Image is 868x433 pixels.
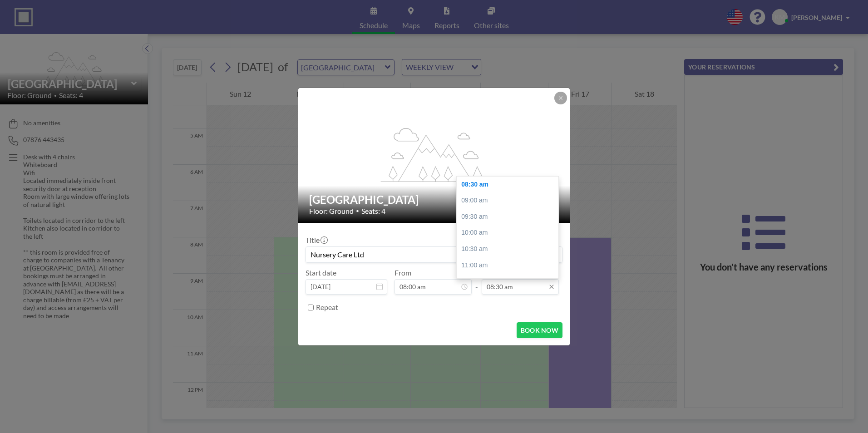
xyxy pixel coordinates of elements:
[306,236,327,245] label: Title
[457,273,563,290] div: 11:30 am
[457,241,563,257] div: 10:30 am
[356,207,359,214] span: •
[361,207,385,216] span: Seats: 4
[457,225,563,241] div: 10:00 am
[309,207,354,216] span: Floor: Ground
[457,257,563,274] div: 11:00 am
[457,192,563,209] div: 09:00 am
[306,247,562,262] input: Kerry's reservation
[306,268,336,277] label: Start date
[457,177,563,193] div: 08:30 am
[381,127,488,182] g: flex-grow: 1.2;
[395,268,411,277] label: From
[517,322,562,338] button: BOOK NOW
[475,271,478,291] span: -
[309,193,560,207] h2: [GEOGRAPHIC_DATA]
[316,303,338,312] label: Repeat
[457,209,563,225] div: 09:30 am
